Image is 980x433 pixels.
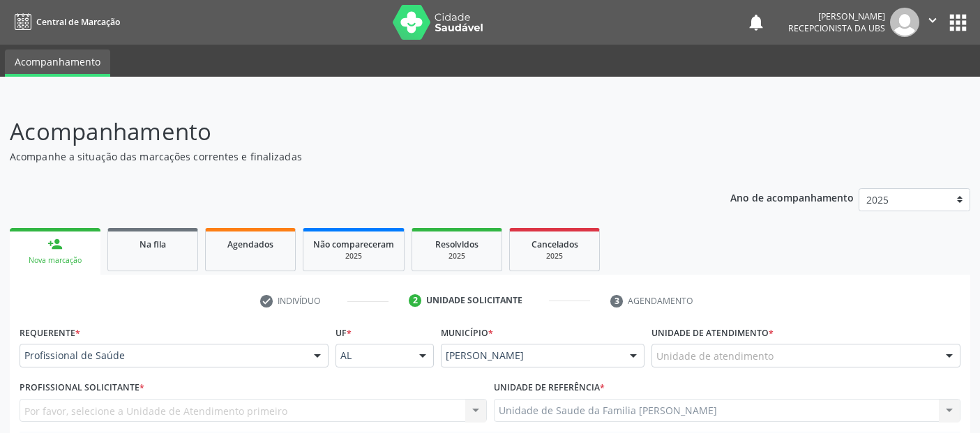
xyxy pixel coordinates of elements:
[746,13,766,32] button: notifications
[336,322,352,344] label: UF
[313,251,394,261] div: 2025
[532,238,578,250] span: Cancelados
[494,377,605,399] label: Unidade de referência
[10,10,120,33] a: Central de Marcação
[446,349,616,363] span: [PERSON_NAME]
[651,322,774,344] label: Unidade de atendimento
[890,8,919,37] img: img
[435,238,478,250] span: Resolvidos
[24,349,300,363] span: Profissional de Saúde
[422,251,492,261] div: 2025
[20,377,144,399] label: Profissional Solicitante
[140,238,166,250] span: Na fila
[47,236,63,252] div: person_add
[788,22,885,34] span: Recepcionista da UBS
[10,114,682,149] p: Acompanhamento
[426,294,522,307] div: Unidade solicitante
[925,13,940,28] i: 
[656,349,774,363] span: Unidade de atendimento
[409,294,421,307] div: 2
[5,50,110,77] a: Acompanhamento
[441,322,493,344] label: Município
[20,255,91,266] div: Nova marcação
[520,251,589,261] div: 2025
[946,10,970,35] button: apps
[10,149,682,164] p: Acompanhe a situação das marcações correntes e finalizadas
[20,322,80,344] label: Requerente
[788,10,885,22] div: [PERSON_NAME]
[340,349,405,363] span: AL
[919,8,946,37] button: 
[730,188,854,206] p: Ano de acompanhamento
[313,238,394,250] span: Não compareceram
[36,16,120,28] span: Central de Marcação
[227,238,273,250] span: Agendados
